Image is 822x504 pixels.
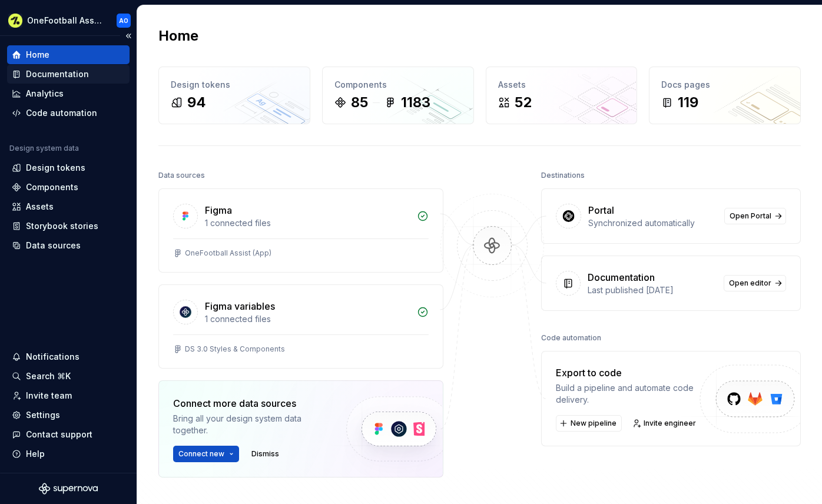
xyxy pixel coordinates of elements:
div: Documentation [26,68,89,80]
div: AO [119,16,128,25]
button: Contact support [7,425,130,444]
div: Documentation [588,270,655,284]
div: Data sources [26,240,81,251]
a: Storybook stories [7,217,130,236]
div: Docs pages [661,79,788,91]
div: OneFootball Assist [27,15,102,26]
div: Export to code [556,366,701,380]
span: New pipeline [571,419,616,428]
div: Assets [498,79,625,91]
div: Assets [26,201,54,213]
button: Dismiss [246,446,284,462]
div: Invite team [26,390,72,402]
div: Design tokens [171,79,298,91]
div: Contact support [26,429,92,440]
div: Help [26,448,45,460]
div: Figma [205,203,232,217]
img: 5b3d255f-93b1-499e-8f2d-e7a8db574ed5.png [8,14,22,28]
svg: Supernova Logo [39,483,98,495]
h2: Home [158,26,198,45]
div: Last published [DATE] [588,284,717,296]
div: Connect more data sources [173,396,326,410]
div: DS 3.0 Styles & Components [185,344,285,354]
a: Assets [7,197,130,216]
a: Documentation [7,65,130,84]
div: Settings [26,409,60,421]
a: Open editor [724,275,786,291]
div: Analytics [26,88,64,100]
div: Components [334,79,462,91]
button: Collapse sidebar [120,28,137,44]
div: 85 [351,93,368,112]
div: Design tokens [26,162,85,174]
a: Open Portal [724,208,786,224]
a: Figma variables1 connected filesDS 3.0 Styles & Components [158,284,443,369]
button: Search ⌘K [7,367,130,386]
div: Bring all your design system data together. [173,413,326,436]
div: Destinations [541,167,585,184]
div: Search ⌘K [26,370,71,382]
div: Code automation [541,330,601,346]
span: Open Portal [730,211,771,221]
a: Analytics [7,84,130,103]
button: New pipeline [556,415,622,432]
button: OneFootball AssistAO [2,8,134,33]
a: Components [7,178,130,197]
button: Connect new [173,446,239,462]
a: Assets52 [486,67,638,124]
div: 119 [678,93,698,112]
span: Connect new [178,449,224,459]
a: Invite engineer [629,415,701,432]
a: Figma1 connected filesOneFootball Assist (App) [158,188,443,273]
div: Portal [588,203,614,217]
button: Help [7,445,130,463]
button: Notifications [7,347,130,366]
a: Code automation [7,104,130,122]
div: Storybook stories [26,220,98,232]
a: Docs pages119 [649,67,801,124]
div: Notifications [26,351,79,363]
div: Build a pipeline and automate code delivery. [556,382,701,406]
a: Components851183 [322,67,474,124]
div: 94 [187,93,206,112]
div: OneFootball Assist (App) [185,248,271,258]
div: Data sources [158,167,205,184]
span: Open editor [729,278,771,288]
span: Dismiss [251,449,279,459]
div: Components [26,181,78,193]
div: 1183 [401,93,430,112]
div: 1 connected files [205,313,410,325]
span: Invite engineer [644,419,696,428]
a: Home [7,45,130,64]
div: Home [26,49,49,61]
a: Settings [7,406,130,425]
a: Design tokens [7,158,130,177]
div: Figma variables [205,299,275,313]
div: Synchronized automatically [588,217,717,229]
div: Code automation [26,107,97,119]
div: 52 [515,93,532,112]
a: Invite team [7,386,130,405]
div: 1 connected files [205,217,410,229]
div: Design system data [9,144,79,153]
a: Design tokens94 [158,67,310,124]
a: Data sources [7,236,130,255]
